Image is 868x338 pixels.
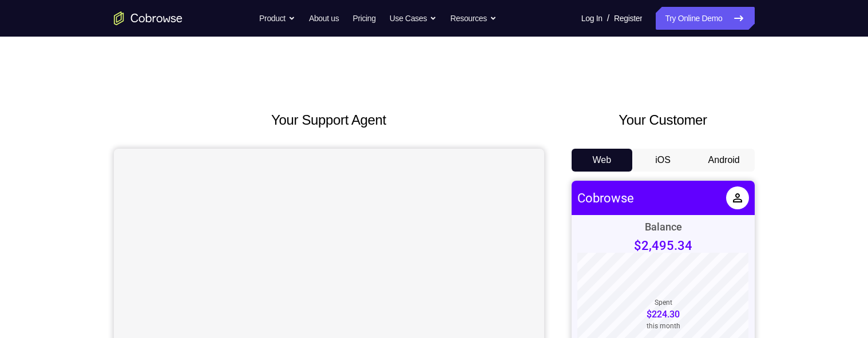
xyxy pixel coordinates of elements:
[75,128,108,139] span: $224.30
[259,7,295,30] button: Product
[352,7,375,30] a: Pricing
[632,149,693,172] button: iOS
[572,149,633,172] button: Web
[114,110,544,130] h2: Your Support Agent
[34,301,102,311] div: [DATE] at 11:31 AM
[75,118,109,149] div: Spent this month
[607,11,609,25] span: /
[614,7,642,30] a: Register
[34,323,65,335] div: Kroger
[693,149,755,172] button: Android
[73,40,110,52] p: Balance
[62,58,121,72] p: $2,495.34
[144,294,177,305] div: $103.15
[34,288,54,300] div: EON
[390,7,437,30] button: Use Cases
[656,7,754,30] a: Try Online Demo
[572,110,755,130] h2: Your Customer
[581,7,603,30] a: Log In
[450,7,497,30] button: Resources
[114,11,183,25] a: Go to the home page
[309,7,339,30] a: About us
[34,267,98,276] div: [DATE] at 2:17 PM
[34,253,105,265] div: Bright Horizons
[144,259,177,270] div: $108.69
[6,10,62,25] a: Cobrowse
